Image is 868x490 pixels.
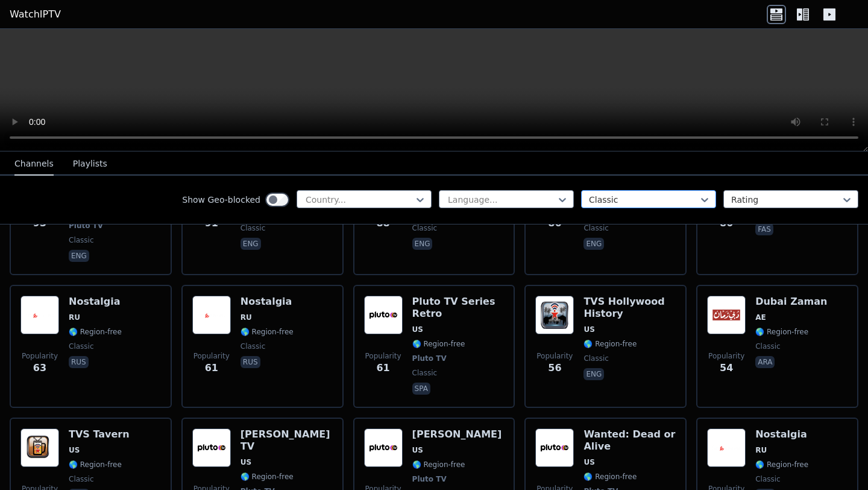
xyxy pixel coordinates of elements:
h6: Wanted: Dead or Alive [583,428,676,453]
span: Popularity [365,351,401,361]
span: RU [755,445,767,455]
span: 🌎 Region-free [412,339,465,349]
h6: [PERSON_NAME] TV [241,428,333,453]
h6: TVS Tavern [69,428,130,441]
h6: Nostalgia [69,296,122,308]
span: AE [755,313,766,322]
p: eng [69,250,89,262]
span: US [412,325,423,334]
span: 🌎 Region-free [412,460,465,469]
button: Playlists [73,153,107,176]
span: classic [583,354,609,363]
span: classic [69,342,94,351]
h6: Nostalgia [755,428,808,441]
span: Popularity [193,351,230,361]
label: Show Geo-blocked [182,194,260,206]
span: classic [241,342,266,351]
img: Nostalgia [20,296,59,334]
span: classic [241,223,266,233]
span: 63 [33,361,46,375]
span: 🌎 Region-free [755,460,808,469]
span: classic [755,342,781,351]
span: classic [69,235,94,245]
p: rus [69,356,89,368]
span: 61 [205,361,218,375]
span: classic [412,368,438,378]
h6: Pluto TV Series Retro [412,296,505,320]
span: 61 [376,361,389,375]
img: TVS Tavern [20,428,59,467]
span: US [412,445,423,455]
span: 🌎 Region-free [583,339,637,349]
p: rus [241,356,260,368]
span: 🌎 Region-free [241,472,294,482]
img: Wanted: Dead or Alive [535,428,574,467]
h6: Nostalgia [241,296,294,308]
h6: TVS Hollywood History [583,296,676,320]
span: US [69,445,80,455]
span: US [583,325,594,334]
img: Dubai Zaman [707,296,746,334]
button: Channels [14,153,54,176]
span: US [241,457,251,467]
img: Nostalgia [707,428,746,467]
span: 🌎 Region-free [583,472,637,482]
span: Pluto TV [69,221,103,231]
span: 🌎 Region-free [69,460,122,469]
span: 🌎 Region-free [755,327,808,337]
img: Pluto TV Series Retro [364,296,403,334]
span: Popularity [708,351,744,361]
span: 🌎 Region-free [241,327,294,337]
span: US [583,457,594,467]
span: Pluto TV [412,474,447,484]
p: eng [241,238,261,250]
h6: [PERSON_NAME] [412,428,502,441]
span: classic [755,474,781,484]
img: Perry Mason [364,428,403,467]
span: classic [69,474,94,484]
p: eng [583,368,604,380]
span: 54 [720,361,733,375]
h6: Dubai Zaman [755,296,827,308]
img: TVS Hollywood History [535,296,574,334]
span: classic [583,223,609,233]
img: Nostalgia [192,296,231,334]
span: 🌎 Region-free [69,327,122,337]
img: Johnny Carson TV [192,428,231,467]
p: fas [755,223,773,235]
span: Pluto TV [412,354,447,363]
span: RU [69,313,80,322]
span: 56 [548,361,561,375]
span: Popularity [536,351,573,361]
p: eng [583,238,604,250]
a: WatchIPTV [10,7,61,22]
span: RU [241,313,252,322]
span: Popularity [22,351,58,361]
p: ara [755,356,775,368]
p: spa [412,383,430,395]
span: classic [412,223,438,233]
p: eng [412,238,433,250]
